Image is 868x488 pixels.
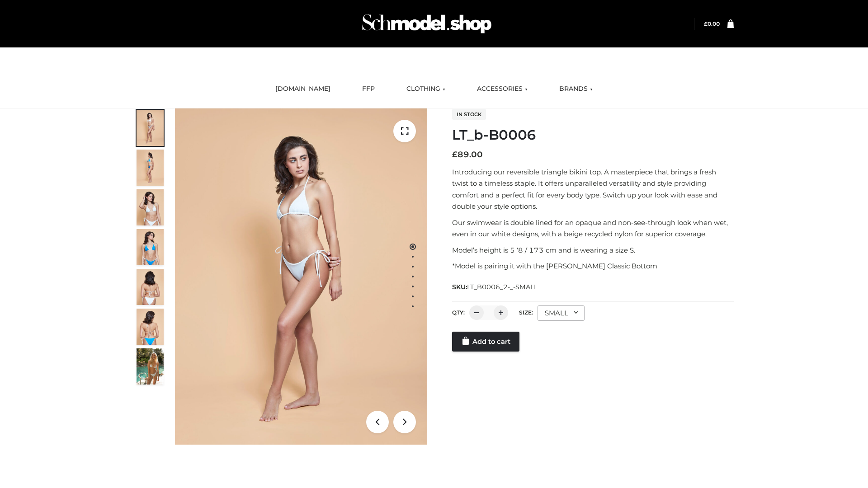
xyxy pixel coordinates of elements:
img: ArielClassicBikiniTop_CloudNine_AzureSky_OW114ECO_4-scaled.jpg [137,229,164,265]
span: £ [704,20,708,27]
img: ArielClassicBikiniTop_CloudNine_AzureSky_OW114ECO_8-scaled.jpg [137,309,164,345]
a: ACCESSORIES [470,79,534,99]
h1: LT_b-B0006 [452,127,734,143]
a: £0.00 [704,20,720,27]
a: BRANDS [552,79,599,99]
bdi: 89.00 [452,150,483,160]
p: Our swimwear is double lined for an opaque and non-see-through look when wet, even in our white d... [452,217,734,240]
img: ArielClassicBikiniTop_CloudNine_AzureSky_OW114ECO_1 [175,108,427,445]
img: Arieltop_CloudNine_AzureSky2.jpg [137,348,164,385]
p: Introducing our reversible triangle bikini top. A masterpiece that brings a fresh twist to a time... [452,166,734,212]
span: SKU: [452,282,538,292]
a: [DOMAIN_NAME] [269,79,337,99]
img: ArielClassicBikiniTop_CloudNine_AzureSky_OW114ECO_2-scaled.jpg [137,150,164,186]
img: ArielClassicBikiniTop_CloudNine_AzureSky_OW114ECO_1-scaled.jpg [137,110,164,146]
p: *Model is pairing it with the [PERSON_NAME] Classic Bottom [452,260,734,272]
p: Model’s height is 5 ‘8 / 173 cm and is wearing a size S. [452,244,734,256]
label: QTY: [452,309,465,316]
bdi: 0.00 [704,20,720,27]
span: LT_B0006_2-_-SMALL [467,283,538,291]
span: In stock [452,109,486,120]
a: FFP [355,79,382,99]
div: SMALL [538,305,585,321]
img: ArielClassicBikiniTop_CloudNine_AzureSky_OW114ECO_3-scaled.jpg [137,189,164,225]
a: CLOTHING [400,79,452,99]
label: Size: [519,309,533,316]
img: Schmodel Admin 964 [359,6,495,42]
img: ArielClassicBikiniTop_CloudNine_AzureSky_OW114ECO_7-scaled.jpg [137,269,164,305]
span: £ [452,150,458,160]
a: Add to cart [452,332,519,352]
